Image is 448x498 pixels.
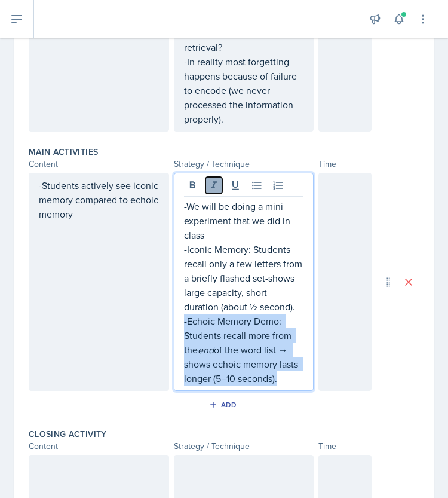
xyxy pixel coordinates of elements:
[29,428,107,440] label: Closing Activity
[174,158,314,170] div: Strategy / Technique
[174,440,314,453] div: Strategy / Technique
[318,440,372,453] div: Time
[29,440,169,453] div: Content
[184,242,304,314] p: -Iconic Memory: Students recall only a few letters from a briefly flashed set-shows large capacit...
[184,199,304,242] p: -We will be doing a mini experiment that we did in class
[318,158,372,170] div: Time
[29,146,98,158] label: Main Activities
[29,158,169,170] div: Content
[198,343,214,356] em: end
[39,178,159,221] p: -Students actively see iconic memory compared to echoic memory
[184,54,304,126] p: -In reality most forgetting happens because of failure to encode (we never processed the informat...
[205,396,244,414] button: Add
[184,314,304,386] p: -Echoic Memory Demo: Students recall more from the of the word list → shows echoic memory lasts l...
[211,400,237,410] div: Add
